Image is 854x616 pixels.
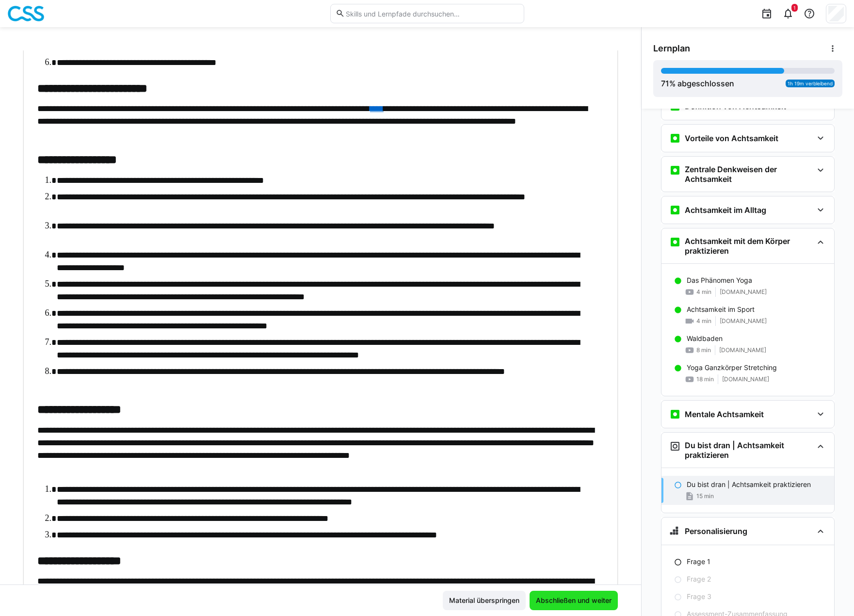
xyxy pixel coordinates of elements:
span: 8 min [696,346,711,354]
h3: Achtsamkeit mit dem Körper praktizieren [685,236,813,256]
p: Frage 3 [687,592,711,601]
span: [DOMAIN_NAME] [720,317,767,325]
p: Du bist dran | Achtsamkeit praktizieren [687,480,811,489]
p: Das Phänomen Yoga [687,276,752,285]
h3: Personalisierung [685,526,747,536]
span: 15 min [696,492,714,500]
p: Achtsamkeit im Sport [687,305,755,314]
h3: Achtsamkeit im Alltag [685,205,766,215]
p: Yoga Ganzkörper Stretching [687,363,777,373]
span: [DOMAIN_NAME] [722,375,769,383]
span: Abschließen und weiter [534,596,613,605]
span: 1h 19m verbleibend [788,81,833,86]
p: Waldbaden [687,334,723,343]
span: [DOMAIN_NAME] [720,288,767,296]
p: Frage 1 [687,557,710,567]
span: Material überspringen [448,596,521,605]
button: Abschließen und weiter [530,591,618,610]
input: Skills und Lernpfade durchsuchen… [345,9,518,18]
span: 4 min [696,288,711,296]
h3: Vorteile von Achtsamkeit [685,133,778,143]
div: % abgeschlossen [661,78,734,89]
h3: Zentrale Denkweisen der Achtsamkeit [685,164,813,184]
h3: Du bist dran | Achtsamkeit praktizieren [685,440,813,460]
button: Material überspringen [443,591,526,610]
span: Lernplan [653,43,690,54]
h3: Mentale Achtsamkeit [685,409,764,419]
p: Frage 2 [687,574,711,584]
span: 1 [793,5,796,11]
span: [DOMAIN_NAME] [719,346,766,354]
span: 18 min [696,375,714,383]
span: 71 [661,79,669,88]
span: 4 min [696,317,711,325]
